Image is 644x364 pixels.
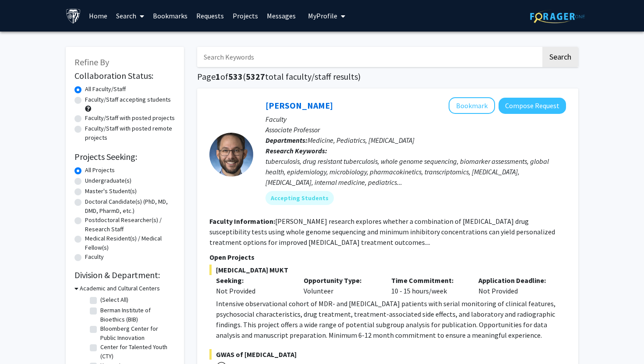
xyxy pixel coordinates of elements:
[209,252,566,262] p: Open Projects
[265,156,566,187] div: tuberculosis, drug resistant tuberculosis, whole genome sequencing, biomarker assessments, global...
[216,275,290,286] p: Seeking:
[209,217,275,226] b: Faculty Information:
[192,0,228,31] a: Requests
[530,10,585,23] img: ForagerOne Logo
[499,98,566,114] button: Compose Request to Jeffrey Tornheim
[85,95,171,104] label: Faculty/Staff accepting students
[262,0,300,31] a: Messages
[308,136,414,145] span: Medicine, Pediatrics, [MEDICAL_DATA]
[197,47,541,67] input: Search Keywords
[478,275,553,286] p: Application Deadline:
[100,295,128,304] label: (Select All)
[265,191,334,205] mat-chip: Accepting Students
[216,286,290,296] div: Not Provided
[85,197,175,216] label: Doctoral Candidate(s) (PhD, MD, DMD, PharmD, etc.)
[265,146,327,155] b: Research Keywords:
[216,71,220,82] span: 1
[449,97,495,114] button: Add Jeffrey Tornheim to Bookmarks
[85,166,115,175] label: All Projects
[542,47,578,67] button: Search
[228,71,243,82] span: 533
[209,217,555,247] fg-read-more: [PERSON_NAME] research explores whether a combination of [MEDICAL_DATA] drug susceptibility tests...
[66,8,81,24] img: Johns Hopkins University Logo
[85,0,112,31] a: Home
[85,234,175,252] label: Medical Resident(s) / Medical Fellow(s)
[74,270,175,280] h2: Division & Department:
[209,349,566,360] span: GWAS of [MEDICAL_DATA]
[472,275,559,296] div: Not Provided
[265,136,308,145] b: Departments:
[209,265,566,275] span: [MEDICAL_DATA] MUKT
[112,0,149,31] a: Search
[100,324,173,343] label: Bloomberg Center for Public Innovation
[85,176,131,185] label: Undergraduate(s)
[385,275,472,296] div: 10 - 15 hours/week
[85,216,175,234] label: Postdoctoral Researcher(s) / Research Staff
[100,306,173,324] label: Berman Institute of Bioethics (BIB)
[265,124,566,135] p: Associate Professor
[74,152,175,162] h2: Projects Seeking:
[391,275,466,286] p: Time Commitment:
[265,114,566,124] p: Faculty
[74,57,109,67] span: Refine By
[85,113,175,123] label: Faculty/Staff with posted projects
[85,124,175,142] label: Faculty/Staff with posted remote projects
[304,275,378,286] p: Opportunity Type:
[197,71,578,82] h1: Page of ( total faculty/staff results)
[607,325,637,357] iframe: Chat
[246,71,265,82] span: 5327
[228,0,262,31] a: Projects
[85,252,104,262] label: Faculty
[149,0,192,31] a: Bookmarks
[85,187,137,196] label: Master's Student(s)
[297,275,385,296] div: Volunteer
[216,298,566,340] p: Intensive observational cohort of MDR- and [MEDICAL_DATA] patients with serial monitoring of clin...
[74,71,175,81] h2: Collaboration Status:
[308,11,337,20] span: My Profile
[80,284,160,293] h3: Academic and Cultural Centers
[265,100,333,111] a: [PERSON_NAME]
[85,85,126,94] label: All Faculty/Staff
[100,343,173,361] label: Center for Talented Youth (CTY)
